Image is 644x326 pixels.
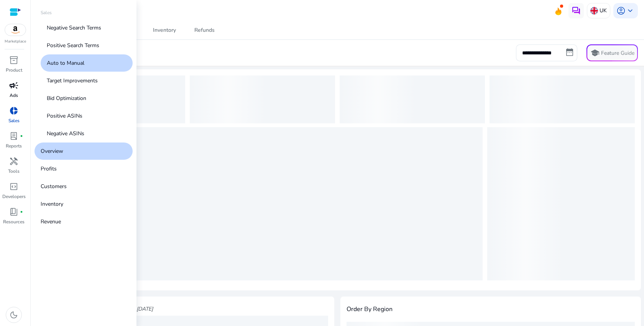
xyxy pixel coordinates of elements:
button: schoolFeature Guide [586,44,638,61]
div: loading [190,75,335,123]
span: lab_profile [9,131,18,141]
span: fiber_manual_record [20,134,23,138]
p: Negative ASINs [47,129,84,138]
img: uk.svg [590,7,598,15]
p: Positive ASINs [47,112,82,120]
div: loading [340,75,485,123]
a: Negative ASINs [41,125,133,142]
p: Sales [8,117,20,124]
h4: Order By Region [347,306,393,313]
span: code_blocks [9,182,18,191]
a: Bid Optimization [41,90,133,107]
p: Inventory [41,200,63,208]
span: dark_mode [9,310,18,319]
span: donut_small [9,106,18,115]
a: Auto to Manual [41,54,133,72]
span: inventory_2 [9,56,18,65]
div: Refunds [194,28,215,33]
p: Ads [10,92,18,99]
div: loading [487,127,635,280]
a: Target Improvements [41,72,133,89]
span: handyman [9,157,18,166]
span: school [590,48,600,57]
div: loading [490,75,635,123]
p: Sales [41,9,52,16]
p: Marketplace [5,39,26,44]
p: Developers [2,193,26,200]
p: Target Improvements [47,77,98,85]
p: Feature Guide [601,49,634,57]
span: keyboard_arrow_down [626,6,635,15]
p: Bid Optimization [47,94,86,102]
a: Positive ASINs [41,107,133,125]
img: amazon.svg [5,24,26,36]
div: loading [40,127,483,280]
p: Reports [6,143,22,149]
span: fiber_manual_record [20,210,23,213]
p: UK [600,4,607,17]
span: account_circle [616,6,626,15]
div: Inventory [153,28,176,33]
p: Tools [8,168,20,175]
p: Resources [3,218,25,225]
a: Positive Search Terms [41,37,133,54]
p: Product [6,67,22,74]
span: book_4 [9,207,18,216]
p: Revenue [41,218,61,226]
p: Positive Search Terms [47,41,99,49]
span: campaign [9,81,18,90]
p: Auto to Manual [47,59,84,67]
p: Overview [41,147,63,155]
p: Profits [41,165,57,173]
p: Customers [41,182,67,190]
p: Negative Search Terms [47,24,101,32]
a: Negative Search Terms [41,19,133,36]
